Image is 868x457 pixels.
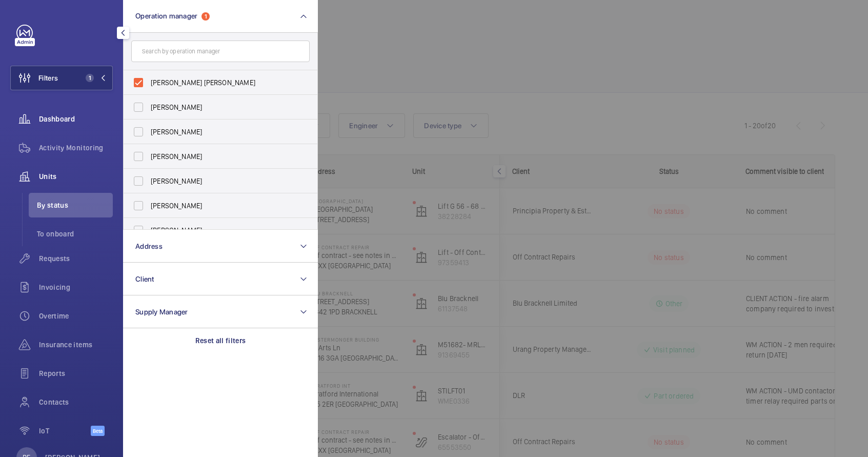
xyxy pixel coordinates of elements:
span: IoT [39,426,91,436]
span: Contacts [39,397,113,407]
span: To onboard [37,229,113,239]
span: Activity Monitoring [39,143,113,153]
span: Dashboard [39,114,113,124]
span: Beta [91,426,105,436]
span: 1 [86,74,94,82]
span: Insurance items [39,340,113,350]
span: Invoicing [39,282,113,292]
span: Overtime [39,311,113,321]
button: Filters1 [10,66,113,90]
span: Filters [38,73,58,83]
span: Reports [39,368,113,379]
span: By status [37,200,113,210]
span: Units [39,171,113,182]
span: Requests [39,253,113,264]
